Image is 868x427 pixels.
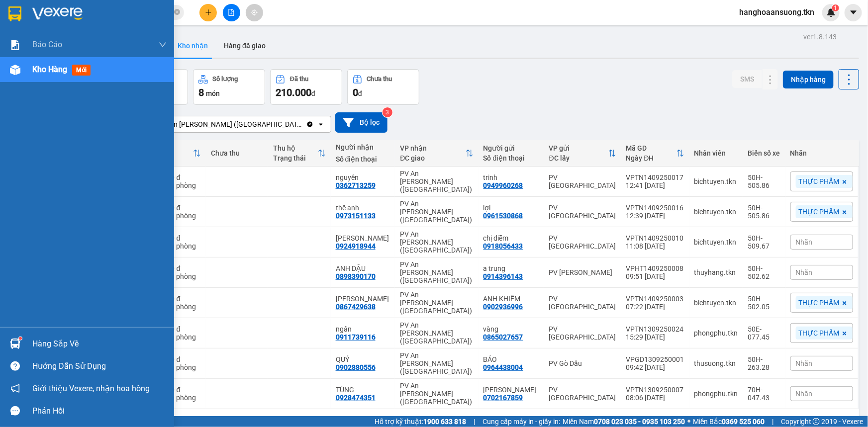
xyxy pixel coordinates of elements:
[32,337,167,351] div: Hàng sắp về
[290,76,308,83] div: Đã thu
[626,295,684,303] div: VPTN1409250003
[311,89,315,97] span: đ
[358,89,362,97] span: đ
[335,112,387,133] button: Bộ lọc
[336,386,390,394] div: TÙNG
[395,140,478,167] th: Toggle SortBy
[148,140,206,167] th: Toggle SortBy
[153,234,201,242] div: 20.000 đ
[803,31,837,42] div: ver 1.8.143
[223,4,240,21] button: file-add
[694,299,738,307] div: bichtuyen.tkn
[213,76,238,83] div: Số lượng
[276,86,311,98] span: 210.000
[347,69,419,105] button: Chưa thu0đ
[10,406,20,416] span: message
[626,272,684,280] div: 09:51 [DATE]
[336,363,376,371] div: 0902880556
[796,390,813,398] span: Nhãn
[549,268,616,276] div: PV [PERSON_NAME]
[336,325,390,333] div: ngân
[270,69,342,105] button: Đã thu210.000đ
[748,149,780,157] div: Biển số xe
[483,154,539,162] div: Số điện thoại
[211,149,263,157] div: Chưa thu
[246,4,263,21] button: aim
[483,242,523,250] div: 0918056433
[400,351,473,375] div: PV An [PERSON_NAME] ([GEOGRAPHIC_DATA])
[626,355,684,363] div: VPGD1309250001
[483,303,523,311] div: 0902936996
[228,9,235,16] span: file-add
[483,212,523,220] div: 0961530868
[153,394,201,402] div: Tại văn phòng
[400,382,473,406] div: PV An [PERSON_NAME] ([GEOGRAPHIC_DATA])
[626,363,684,371] div: 09:42 [DATE]
[748,173,780,189] div: 50H-505.86
[626,325,684,333] div: VPTN1309250024
[694,208,738,216] div: bichtuyen.tkn
[849,8,858,17] span: caret-down
[153,173,201,181] div: 40.000 đ
[626,394,684,402] div: 08:06 [DATE]
[626,386,684,394] div: VPTN1309250007
[153,181,201,189] div: Tại văn phòng
[336,394,376,402] div: 0928474351
[796,359,813,367] span: Nhãn
[153,264,201,272] div: 20.000 đ
[483,264,539,272] div: a trung
[153,325,201,333] div: 30.000 đ
[799,207,840,216] span: THỰC PHẨM
[336,143,390,151] div: Người nhận
[732,70,762,88] button: SMS
[772,416,773,427] span: |
[32,65,67,74] span: Kho hàng
[694,149,738,157] div: Nhân viên
[10,339,20,349] img: warehouse-icon
[174,8,180,17] span: close-circle
[10,40,20,50] img: solution-icon
[305,119,306,129] input: Selected PV An Sương (Hàng Hóa).
[483,333,523,341] div: 0865027657
[193,69,265,105] button: Số lượng8món
[626,173,684,181] div: VPTN1409250017
[400,154,465,162] div: ĐC giao
[549,295,616,311] div: PV [GEOGRAPHIC_DATA]
[336,333,376,341] div: 0911739116
[549,173,616,189] div: PV [GEOGRAPHIC_DATA]
[367,76,392,83] div: Chưa thu
[336,355,390,363] div: QUÝ
[153,212,201,220] div: Tại văn phòng
[482,416,560,427] span: Cung cấp máy in - giấy in:
[336,242,376,250] div: 0924918944
[799,177,840,186] span: THỰC PHẨM
[400,144,465,152] div: VP nhận
[549,325,616,341] div: PV [GEOGRAPHIC_DATA]
[483,386,539,394] div: KIM ANH
[153,295,201,303] div: 40.000 đ
[626,144,676,152] div: Mã GD
[423,418,466,426] strong: 1900 633 818
[748,234,780,250] div: 50H-509.67
[549,386,616,402] div: PV [GEOGRAPHIC_DATA]
[400,230,473,254] div: PV An [PERSON_NAME] ([GEOGRAPHIC_DATA])
[694,268,738,276] div: thuyhang.tkn
[251,9,258,16] span: aim
[375,416,466,427] span: Hỗ trợ kỹ thuật:
[483,272,523,280] div: 0914396143
[400,260,473,284] div: PV An [PERSON_NAME] ([GEOGRAPHIC_DATA])
[153,303,201,311] div: Tại văn phòng
[336,212,376,220] div: 0973151133
[336,234,390,242] div: khánh vy
[483,394,523,402] div: 0702167859
[722,418,765,426] strong: 0369 525 060
[796,238,813,246] span: Nhãn
[799,329,840,338] span: THỰC PHẨM
[549,154,608,162] div: ĐC lấy
[694,238,738,246] div: bichtuyen.tkn
[32,382,150,395] span: Giới thiệu Vexere, nhận hoa hồng
[544,140,621,167] th: Toggle SortBy
[153,333,201,341] div: Tại văn phòng
[483,325,539,333] div: vàng
[336,295,390,303] div: THÙY DƯƠNG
